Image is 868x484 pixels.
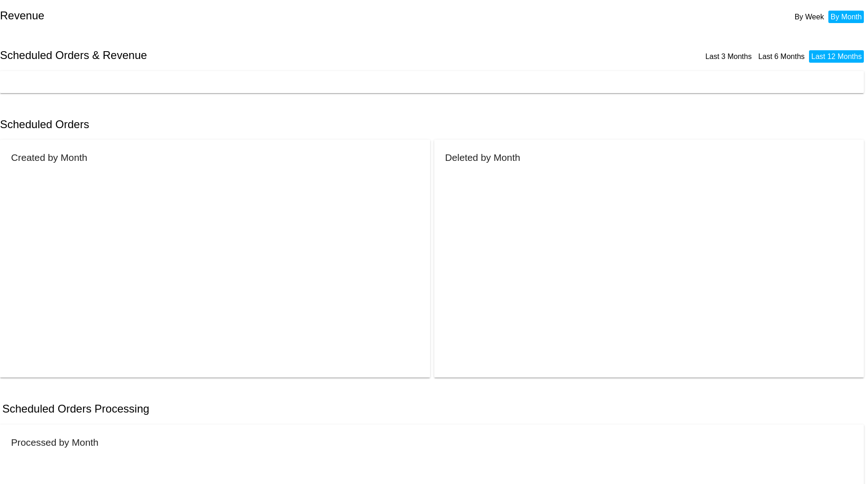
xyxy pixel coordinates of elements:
[11,152,87,163] h2: Created by Month
[811,53,862,60] a: Last 12 Months
[705,53,752,60] a: Last 3 Months
[445,152,520,163] h2: Deleted by Month
[2,402,149,415] h2: Scheduled Orders Processing
[792,11,827,23] li: By Week
[828,11,864,23] li: By Month
[758,53,805,60] a: Last 6 Months
[11,437,99,448] h2: Processed by Month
